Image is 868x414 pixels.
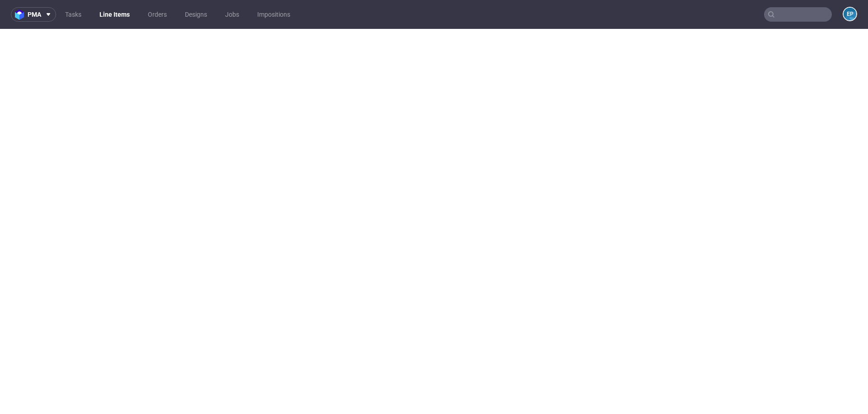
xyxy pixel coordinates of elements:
a: Designs [179,7,212,22]
a: Line Items [94,7,135,22]
figcaption: EP [844,8,856,20]
a: Jobs [220,7,245,22]
img: logo [15,9,28,20]
a: Orders [142,7,172,22]
button: pma [11,7,56,22]
a: Impositions [252,7,296,22]
a: Tasks [60,7,87,22]
span: pma [28,11,41,18]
